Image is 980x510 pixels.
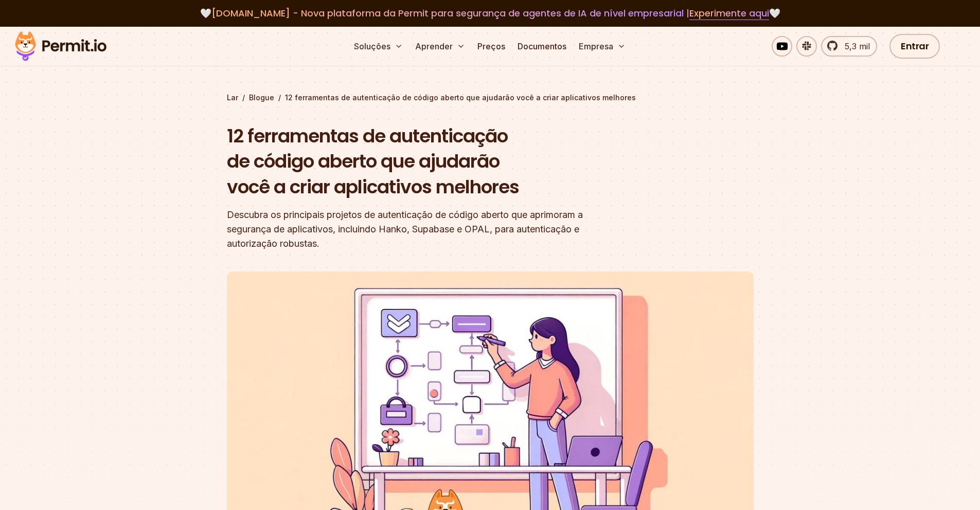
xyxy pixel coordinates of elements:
[200,7,211,20] font: 🤍
[278,93,281,102] font: /
[513,36,571,57] a: Documentos
[227,123,519,200] font: 12 ferramentas de autenticação de código aberto que ajudarão você a criar aplicativos melhores
[579,41,613,51] font: Empresa
[249,93,274,103] a: Blogue
[10,29,111,64] img: Logotipo da permissão
[249,93,274,102] font: Blogue
[227,93,238,103] a: Lar
[477,41,505,51] font: Preços
[227,209,583,249] font: Descubra os principais projetos de autenticação de código aberto que aprimoram a segurança de apl...
[350,36,407,57] button: Soluções
[889,34,940,59] a: Entrar
[415,41,453,51] font: Aprender
[845,41,870,51] font: 5,3 mil
[821,36,877,57] a: 5,3 mil
[242,93,245,102] font: /
[901,40,929,52] font: Entrar
[769,7,780,20] font: 🤍
[575,36,630,57] button: Empresa
[354,41,390,51] font: Soluções
[473,36,509,57] a: Preços
[518,41,566,51] font: Documentos
[411,36,469,57] button: Aprender
[227,93,238,102] font: Lar
[689,7,769,20] a: Experimente aqui
[211,7,689,20] font: [DOMAIN_NAME] - Nova plataforma da Permit para segurança de agentes de IA de nível empresarial |
[689,7,769,20] font: Experimente aqui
